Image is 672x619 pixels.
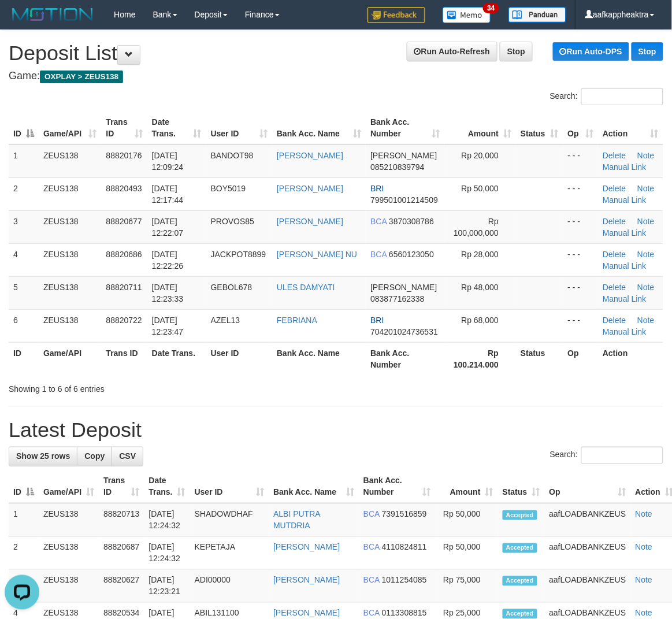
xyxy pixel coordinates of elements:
[503,543,537,553] span: Accepted
[370,294,424,303] span: Copy 083877162338 to clipboard
[637,184,655,193] a: Note
[147,112,206,144] th: Date Trans.: activate to sort column ascending
[382,543,427,552] span: Copy 4110824811 to clipboard
[545,503,631,537] td: aafLOADBANKZEUS
[211,283,253,292] span: GEBOL678
[77,447,112,466] a: Copy
[407,42,497,61] a: Run Auto-Refresh
[39,342,101,375] th: Game/API
[563,144,599,178] td: - - -
[370,327,438,336] span: Copy 704201024736531 to clipboard
[637,316,655,325] a: Note
[106,316,142,325] span: 88820722
[9,276,39,309] td: 5
[144,470,190,503] th: Date Trans.: activate to sort column ascending
[211,217,254,226] span: PROVOS85
[503,576,537,586] span: Accepted
[462,184,499,193] span: Rp 50,000
[211,250,266,259] span: JACKPOT8899
[211,151,254,160] span: BANDOT98
[144,503,190,537] td: [DATE] 12:24:32
[152,316,184,336] span: [DATE] 12:23:47
[366,112,444,144] th: Bank Acc. Number: activate to sort column ascending
[550,88,663,105] label: Search:
[39,503,99,537] td: ZEUS138
[211,316,240,325] span: AZEL13
[39,112,101,144] th: Game/API: activate to sort column ascending
[462,316,499,325] span: Rp 68,000
[444,342,516,375] th: Rp 100.214.000
[277,217,343,226] a: [PERSON_NAME]
[603,184,626,193] a: Delete
[273,543,340,552] a: [PERSON_NAME]
[516,342,563,375] th: Status
[636,510,653,519] a: Note
[370,151,437,160] span: [PERSON_NAME]
[40,71,123,83] span: OXPLAY > ZEUS138
[370,250,387,259] span: BCA
[563,342,599,375] th: Op
[272,342,366,375] th: Bank Acc. Name
[563,309,599,342] td: - - -
[598,112,663,144] th: Action: activate to sort column ascending
[462,250,499,259] span: Rp 28,000
[112,447,143,466] a: CSV
[632,42,663,61] a: Stop
[9,210,39,243] td: 3
[563,177,599,210] td: - - -
[603,261,647,270] a: Manual Link
[603,195,647,205] a: Manual Link
[99,503,144,537] td: 88820713
[637,250,655,259] a: Note
[9,503,39,537] td: 1
[603,162,647,172] a: Manual Link
[106,184,142,193] span: 88820493
[636,576,653,585] a: Note
[603,228,647,238] a: Manual Link
[370,184,384,193] span: BRI
[152,184,184,205] span: [DATE] 12:17:44
[516,112,563,144] th: Status: activate to sort column ascending
[39,537,99,570] td: ZEUS138
[603,250,626,259] a: Delete
[553,42,629,61] a: Run Auto-DPS
[9,418,663,442] h1: Latest Deposit
[106,217,142,226] span: 88820677
[39,243,101,276] td: ZEUS138
[603,316,626,325] a: Delete
[39,276,101,309] td: ZEUS138
[363,609,380,618] span: BCA
[636,543,653,552] a: Note
[9,112,39,144] th: ID: activate to sort column descending
[9,570,39,603] td: 3
[581,88,663,105] input: Search:
[603,294,647,303] a: Manual Link
[190,503,269,537] td: SHADOWDHAF
[101,342,147,375] th: Trans ID
[9,177,39,210] td: 2
[363,510,380,519] span: BCA
[39,470,99,503] th: Game/API: activate to sort column ascending
[503,510,537,520] span: Accepted
[119,452,136,461] span: CSV
[39,309,101,342] td: ZEUS138
[211,184,246,193] span: BOY5019
[545,470,631,503] th: Op: activate to sort column ascending
[9,71,663,82] h4: Game:
[190,570,269,603] td: ADI00000
[106,151,142,160] span: 88820176
[273,576,340,585] a: [PERSON_NAME]
[272,112,366,144] th: Bank Acc. Name: activate to sort column ascending
[101,112,147,144] th: Trans ID: activate to sort column ascending
[9,243,39,276] td: 4
[563,112,599,144] th: Op: activate to sort column ascending
[436,537,498,570] td: Rp 50,000
[9,470,39,503] th: ID: activate to sort column descending
[503,609,537,619] span: Accepted
[9,447,77,466] a: Show 25 rows
[367,7,425,23] img: Feedback.jpg
[436,570,498,603] td: Rp 75,000
[277,316,317,325] a: FEBRIANA
[190,470,269,503] th: User ID: activate to sort column ascending
[39,144,101,178] td: ZEUS138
